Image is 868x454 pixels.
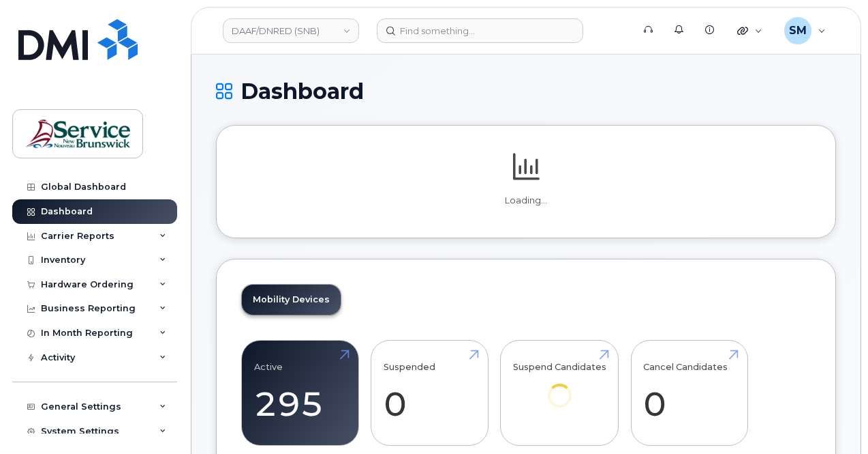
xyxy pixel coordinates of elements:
a: Active 295 [254,348,346,438]
a: Suspend Candidates [513,348,606,427]
a: Cancel Candidates 0 [643,348,735,438]
h1: Dashboard [216,79,836,103]
a: Mobility Devices [242,285,341,315]
p: Loading... [241,195,811,207]
a: Suspended 0 [384,348,476,438]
